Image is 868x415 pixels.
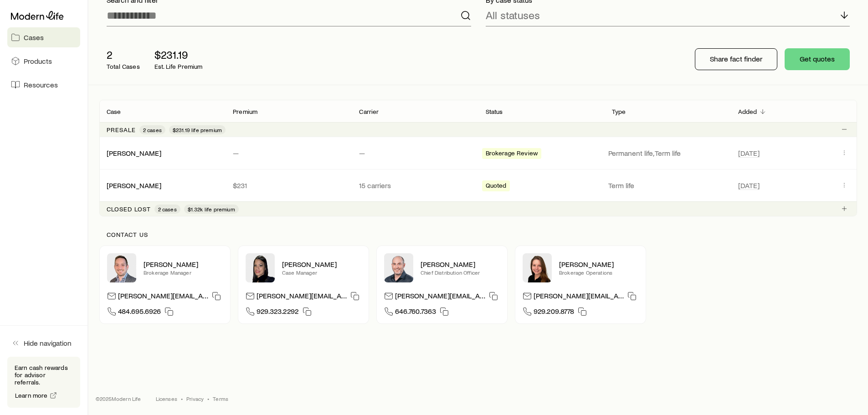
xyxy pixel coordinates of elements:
p: [PERSON_NAME] [282,260,361,269]
p: [PERSON_NAME][EMAIL_ADDRESS][DOMAIN_NAME] [534,291,624,303]
p: Share fact finder [710,54,762,63]
p: © 2025 Modern Life [96,395,141,402]
p: Type [612,108,626,115]
span: Products [24,56,52,66]
p: $231 [233,181,344,190]
span: Hide navigation [24,338,72,348]
span: Cases [24,33,44,42]
a: Resources [7,75,80,95]
span: $231.19 life premium [173,126,222,133]
p: 2 [107,48,140,61]
a: [PERSON_NAME] [107,181,161,190]
a: Products [7,51,80,71]
span: • [181,395,183,402]
p: [PERSON_NAME][EMAIL_ADDRESS][DOMAIN_NAME] [257,291,347,303]
img: Ellen Wall [523,253,552,282]
p: Chief Distribution Officer [421,269,500,276]
p: Carrier [359,108,379,115]
a: Licenses [156,395,177,402]
p: Closed lost [107,205,151,213]
span: [DATE] [738,149,760,158]
span: Brokerage Review [486,149,538,159]
a: Terms [213,395,228,402]
p: Earn cash rewards for advisor referrals. [15,364,73,386]
p: $231.19 [154,48,203,61]
div: [PERSON_NAME] [107,149,161,158]
p: — [359,149,471,158]
img: Dan Pierson [384,253,413,282]
p: Added [738,108,757,115]
a: [PERSON_NAME] [107,149,161,157]
span: 2 cases [143,126,162,133]
div: Earn cash rewards for advisor referrals.Learn more [7,357,80,408]
div: Client cases [99,100,857,216]
p: [PERSON_NAME] [559,260,638,269]
button: Share fact finder [695,48,777,70]
button: Hide navigation [7,333,80,353]
p: Presale [107,126,136,133]
button: Get quotes [785,48,850,70]
img: Elana Hasten [246,253,275,282]
span: $1.32k life premium [188,205,235,213]
p: [PERSON_NAME][EMAIL_ADDRESS][DOMAIN_NAME] [395,291,485,303]
a: Cases [7,27,80,47]
span: 2 cases [158,205,177,213]
span: Resources [24,80,58,89]
span: Learn more [15,392,48,399]
a: Privacy [186,395,204,402]
p: Case Manager [282,269,361,276]
p: [PERSON_NAME] [421,260,500,269]
span: 929.209.8778 [534,307,574,319]
span: 484.695.6926 [118,307,161,319]
p: Contact us [107,231,850,238]
div: [PERSON_NAME] [107,181,161,190]
span: [DATE] [738,181,760,190]
span: 929.323.2292 [257,307,299,319]
p: Permanent life, Term life [608,149,727,158]
p: Status [486,108,503,115]
p: Brokerage Operations [559,269,638,276]
p: Case [107,108,121,115]
p: 15 carriers [359,181,471,190]
img: Brandon Parry [107,253,136,282]
span: • [207,395,209,402]
p: Est. Life Premium [154,63,203,70]
p: All statuses [486,9,540,21]
p: [PERSON_NAME][EMAIL_ADDRESS][DOMAIN_NAME] [118,291,208,303]
p: [PERSON_NAME] [144,260,223,269]
p: Term life [608,181,727,190]
p: Brokerage Manager [144,269,223,276]
p: Premium [233,108,257,115]
p: — [233,149,344,158]
span: 646.760.7363 [395,307,436,319]
span: Quoted [486,182,507,191]
p: Total Cases [107,63,140,70]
